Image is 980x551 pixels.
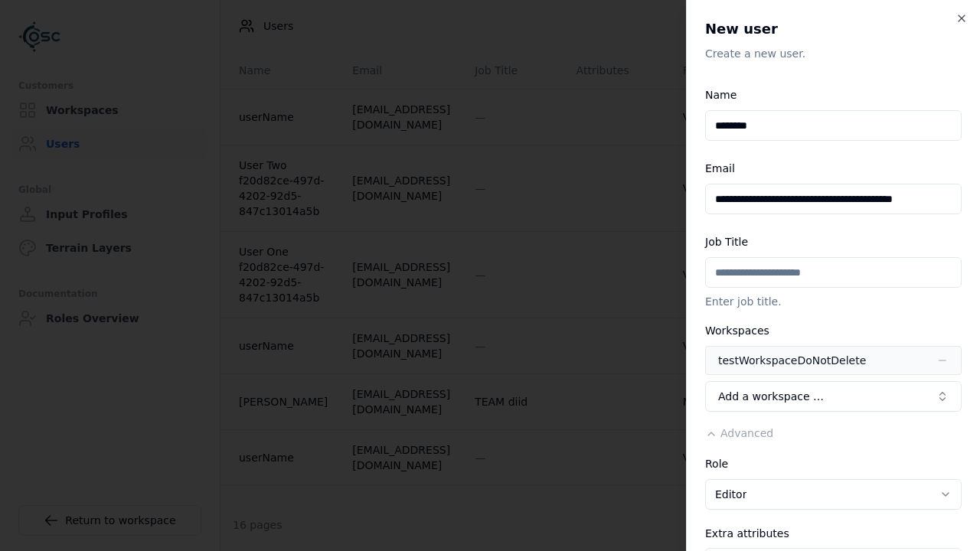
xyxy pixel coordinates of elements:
[705,89,737,101] label: Name
[718,389,824,404] span: Add a workspace …
[705,236,748,248] label: Job Title
[718,353,866,368] div: testWorkspaceDoNotDelete
[705,458,728,470] label: Role
[705,294,962,309] p: Enter job title.
[705,324,769,337] label: Workspaces
[705,162,735,174] label: Email
[705,46,962,61] p: Create a new user.
[720,427,773,439] span: Advanced
[705,528,962,539] div: Extra attributes
[705,18,962,40] h2: New user
[705,425,773,441] button: Advanced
